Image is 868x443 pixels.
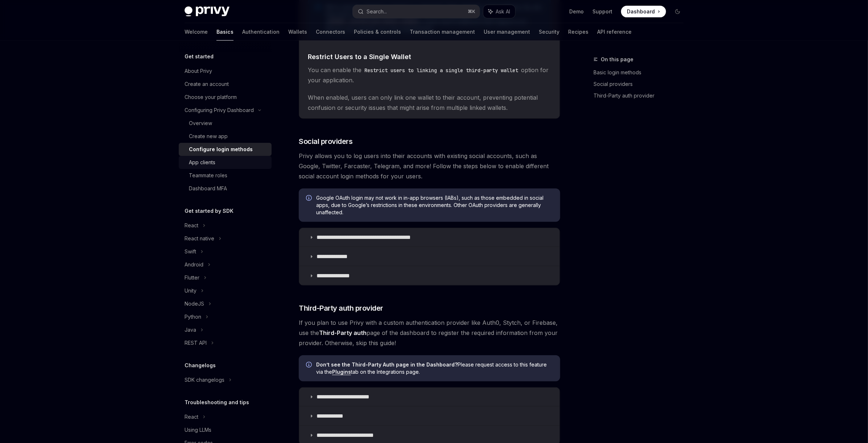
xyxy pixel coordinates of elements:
div: Swift [185,247,196,256]
img: dark logo [185,7,230,17]
span: Restrict Users to a Single Wallet [308,52,411,62]
a: Wallets [288,23,307,41]
a: Authentication [242,23,280,41]
button: Toggle dark mode [672,6,683,17]
strong: Third-Party auth [319,329,367,336]
a: Plugins [332,369,351,375]
div: Choose your platform [185,93,237,102]
span: Dashboard [627,8,655,15]
a: Transaction management [410,23,475,41]
button: Ask AI [483,5,515,18]
a: Security [539,23,559,41]
div: Android [185,260,203,269]
a: App clients [179,156,272,169]
a: Support [592,8,612,15]
svg: Info [306,195,313,202]
h5: Troubleshooting and tips [185,398,249,407]
code: Restrict users to linking a single third-party wallet [361,66,521,74]
span: When enabled, users can only link one wallet to their account, preventing potential confusion or ... [308,92,551,113]
span: Social providers [299,136,352,146]
h5: Get started by SDK [185,207,233,215]
span: If you plan to use Privy with a custom authentication provider like Auth0, Stytch, or Firebase, u... [299,318,560,348]
a: User management [484,23,530,41]
div: Unity [185,286,197,295]
div: SDK changelogs [185,376,224,384]
div: Flutter [185,273,199,282]
a: Configure login methods [179,143,272,156]
span: Ask AI [496,8,510,15]
div: Configuring Privy Dashboard [185,106,254,115]
div: Using LLMs [185,426,211,434]
svg: Info [306,362,313,369]
a: Overview [179,117,272,130]
div: Dashboard MFA [189,184,227,193]
a: Demo [569,8,584,15]
span: Third-Party auth provider [299,303,383,313]
a: Policies & controls [354,23,401,41]
div: Python [185,312,201,321]
a: Create an account [179,78,272,91]
div: Java [185,326,196,334]
strong: Don’t see the Third-Party Auth page in the Dashboard? [316,361,458,368]
div: NodeJS [185,299,204,308]
div: Create an account [185,80,229,88]
span: Google OAuth login may not work in in-app browsers (IABs), such as those embedded in social apps,... [316,194,553,216]
div: Search... [367,7,387,16]
span: Please request access to this feature via the tab on the Integrations page. [316,361,553,376]
a: Social providers [594,78,689,90]
a: Recipes [568,23,588,41]
div: App clients [189,158,215,167]
h5: Changelogs [185,361,216,370]
a: Using LLMs [179,423,272,436]
div: React native [185,234,214,243]
a: Dashboard [621,6,666,17]
span: Privy allows you to log users into their accounts with existing social accounts, such as Google, ... [299,151,560,181]
a: Basics [216,23,233,41]
a: Create new app [179,130,272,143]
span: You can enable the option for your application. [308,65,551,85]
a: Connectors [316,23,345,41]
h5: Get started [185,52,214,61]
a: Third-Party auth provider [594,90,689,102]
a: Basic login methods [594,67,689,78]
div: React [185,413,198,421]
a: Choose your platform [179,91,272,104]
button: Search...⌘K [353,5,480,18]
a: About Privy [179,65,272,78]
div: Create new app [189,132,228,141]
span: On this page [601,55,633,64]
a: Teammate roles [179,169,272,182]
div: Teammate roles [189,171,227,180]
a: Welcome [185,23,208,41]
a: API reference [597,23,632,41]
div: Configure login methods [189,145,253,154]
span: ⌘ K [468,9,475,15]
a: Dashboard MFA [179,182,272,195]
div: REST API [185,339,207,347]
div: React [185,221,198,230]
div: About Privy [185,67,212,75]
div: Overview [189,119,212,128]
